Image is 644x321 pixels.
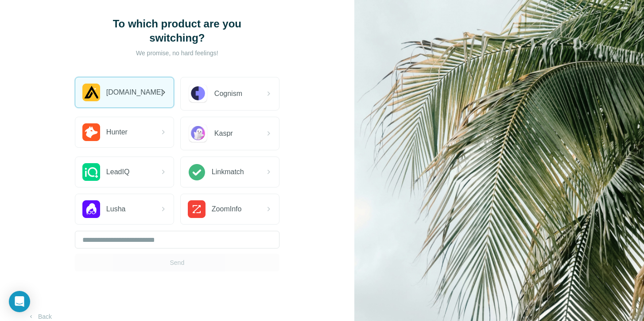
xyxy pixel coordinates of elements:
h1: To which product are you switching? [89,17,266,45]
span: Hunter [106,127,128,138]
img: Hunter.io Logo [82,123,100,141]
img: Kaspr Logo [188,123,208,144]
span: Lusha [106,204,126,214]
div: Open Intercom Messenger [9,291,30,312]
img: Lusha Logo [82,200,100,218]
img: Linkmatch Logo [188,163,206,181]
span: Cognism [214,88,242,99]
span: LeadIQ [106,167,129,177]
span: Kaspr [214,128,233,139]
img: Cognism Logo [188,84,208,104]
img: ZoomInfo Logo [188,200,206,218]
span: ZoomInfo [212,204,242,214]
img: LeadIQ Logo [82,163,100,181]
p: We promise, no hard feelings! [89,49,266,57]
img: Apollo.io Logo [82,84,100,101]
span: Linkmatch [212,167,244,177]
span: [DOMAIN_NAME] [106,87,163,98]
